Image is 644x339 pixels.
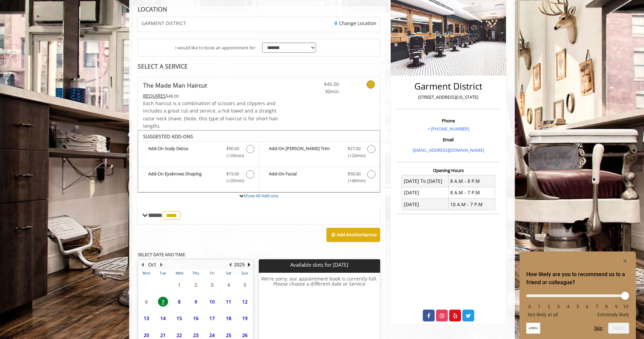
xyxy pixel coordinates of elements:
[594,304,600,309] li: 7
[138,5,167,13] b: LOCATION
[138,270,155,276] th: Mon
[158,313,168,323] span: 14
[174,297,184,307] span: 8
[143,133,193,140] b: SUGGESTED ADD-ONS
[428,126,469,132] a: + [PHONE_NUMBER]
[526,304,533,309] li: 0
[335,20,376,26] a: Change Location
[155,293,171,310] td: Select day7
[155,310,171,327] td: Select day14
[141,21,186,26] span: GARMENT DISTRICT
[269,170,341,185] b: Add-On Facial
[158,297,168,307] span: 7
[138,63,380,70] div: SELECT A SERVICE
[240,297,250,307] span: 12
[140,261,145,268] button: Previous Month
[226,170,239,177] span: $15.00
[448,187,495,198] td: 8 A.M - 7 P.M
[237,270,253,276] th: Sun
[299,88,339,95] span: 30min
[138,310,155,327] td: Select day13
[187,293,204,310] td: Select day9
[174,313,184,323] span: 15
[448,199,495,210] td: 10 A.M - 7 P.M
[226,145,239,152] span: $50.00
[143,80,207,90] b: The Made Man Haircut
[187,310,204,327] td: Select day16
[398,137,499,142] h3: Email
[246,261,252,268] button: Next Year
[413,147,484,153] a: [EMAIL_ADDRESS][DOMAIN_NAME]
[448,175,495,187] td: 8 A.M - 8 P.M
[555,304,562,309] li: 3
[171,310,187,327] td: Select day15
[594,325,603,331] button: Skip
[223,177,243,184] span: (+20min )
[262,170,376,186] label: Add-On Facial
[191,297,201,307] span: 9
[584,304,591,309] li: 6
[227,261,233,268] button: Previous Year
[143,100,278,129] span: Each haircut is a combination of scissors and clippers and includes a great cut and service, a ho...
[348,145,361,152] span: $27.00
[240,313,250,323] span: 19
[204,310,220,327] td: Select day17
[396,168,500,173] h3: Opening Hours
[608,323,629,334] button: Next question
[261,262,377,268] p: Available slots for [DATE]
[574,304,581,309] li: 5
[402,199,448,210] td: [DATE]
[138,251,185,258] b: SELECT DATE AND TIME
[171,293,187,310] td: Select day8
[621,257,629,265] button: Hide survey
[220,270,236,276] th: Sat
[191,313,201,323] span: 16
[141,145,255,161] label: Add-On Scalp Detox
[224,297,234,307] span: 11
[159,261,164,268] button: Next Month
[207,313,217,323] span: 17
[141,313,152,323] span: 13
[299,80,339,88] span: $45.00
[565,304,572,309] li: 4
[622,304,629,309] li: 10
[141,170,255,186] label: Add-On Eyebrows Shaping
[224,313,234,323] span: 18
[155,270,171,276] th: Tue
[398,94,499,101] p: [STREET_ADDRESS][US_STATE]
[220,310,236,327] td: Select day18
[402,175,448,187] td: [DATE] To [DATE]
[613,304,620,309] li: 9
[536,304,543,309] li: 1
[244,193,278,199] a: Show All Add-ons
[187,270,204,276] th: Thu
[237,293,253,310] td: Select day12
[344,177,364,184] span: (+40min )
[143,92,279,100] div: $48.00
[262,145,376,161] label: Add-On Beard Trim
[526,257,629,334] div: How likely are you to recommend us to a friend or colleague? Select an option from 0 to 10, with ...
[148,170,220,185] b: Add-On Eyebrows Shaping
[220,293,236,310] td: Select day11
[175,44,255,51] span: I would like to book an appointment for
[337,232,377,238] b: Add Another Service
[269,145,341,159] b: Add-On [PERSON_NAME] Trim
[348,170,361,177] span: $50.00
[138,130,380,193] div: The Made Man Haircut Add-onS
[398,81,499,91] h2: Garment District
[603,304,610,309] li: 8
[207,297,217,307] span: 10
[344,152,364,159] span: (+20min )
[526,289,629,317] div: How likely are you to recommend us to a friend or colleague? Select an option from 0 to 10, with ...
[143,93,166,99] span: This service needs some Advance to be paid before we block your appointment
[148,261,156,268] button: Oct
[223,152,243,159] span: (+20min )
[171,270,187,276] th: Wed
[526,270,629,287] h2: How likely are you to recommend us to a friend or colleague? Select an option from 0 to 10, with ...
[546,304,552,309] li: 2
[597,312,629,317] span: Extremely likely
[148,145,220,159] b: Add-On Scalp Detox
[326,228,380,242] button: Add AnotherService
[234,261,245,268] button: 2025
[402,187,448,198] td: [DATE]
